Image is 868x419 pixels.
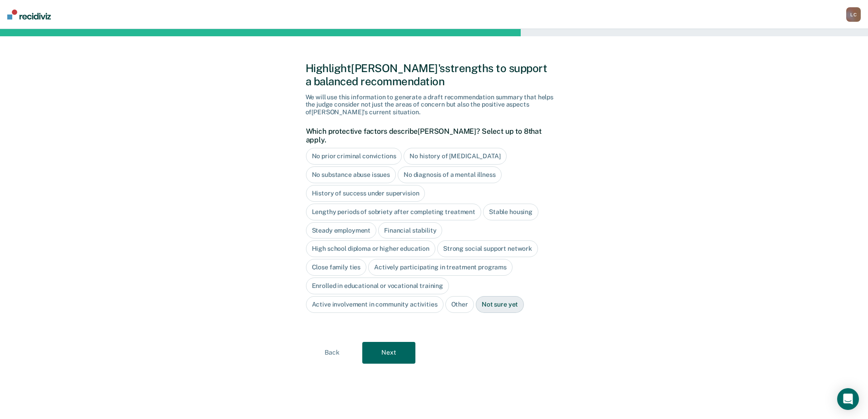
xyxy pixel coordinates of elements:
img: Recidiviz [7,10,51,19]
div: No substance abuse issues [306,166,396,183]
div: Steady employment [306,222,377,239]
div: No prior criminal convictions [306,148,402,165]
button: LC [846,7,861,22]
div: We will use this information to generate a draft recommendation summary that helps the judge cons... [306,93,563,116]
div: Open Intercom Messenger [837,388,859,410]
div: Not sure yet [476,296,524,313]
div: Lengthy periods of sobriety after completing treatment [306,204,481,220]
div: Enrolled in educational or vocational training [306,278,449,294]
button: Back [306,342,359,364]
div: High school diploma or higher education [306,240,436,257]
div: Highlight [PERSON_NAME]'s strengths to support a balanced recommendation [306,62,563,88]
div: Active involvement in community activities [306,296,444,313]
div: No diagnosis of a mental illness [398,166,502,183]
div: Stable housing [483,204,538,220]
div: No history of [MEDICAL_DATA] [404,148,506,165]
div: Other [445,296,474,313]
div: Actively participating in treatment programs [368,259,513,276]
div: History of success under supervision [306,185,425,202]
label: Which protective factors describe [PERSON_NAME] ? Select up to 8 that apply. [306,127,558,144]
button: Next [362,342,415,364]
div: Close family ties [306,259,367,276]
div: L C [846,7,861,22]
div: Strong social support network [437,240,538,257]
div: Financial stability [378,222,442,239]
